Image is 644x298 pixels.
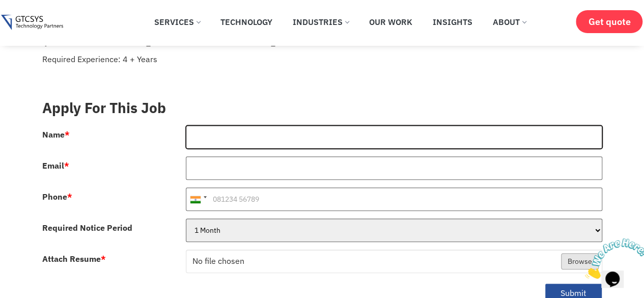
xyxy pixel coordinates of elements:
a: Industries [285,11,356,33]
a: Services [147,11,208,33]
a: Get quote [576,10,642,33]
p: Required Experience: 4 + Years [42,53,602,65]
span: Get quote [588,16,630,27]
label: Name [42,130,70,139]
a: Insights [425,11,480,33]
a: Our Work [361,11,420,33]
iframe: chat widget [581,234,644,283]
input: 081234 56789 [186,187,602,211]
label: Email [42,161,69,170]
a: Technology [213,11,280,33]
h3: Apply For This Job [42,99,602,117]
label: Phone [42,193,72,201]
img: Chat attention grabber [4,4,67,44]
label: Required Notice Period [42,224,132,232]
label: Attach Resume [42,255,106,263]
img: Gtcsys logo [1,15,63,31]
a: About [485,11,534,33]
div: India (भारत): +91 [186,188,210,210]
